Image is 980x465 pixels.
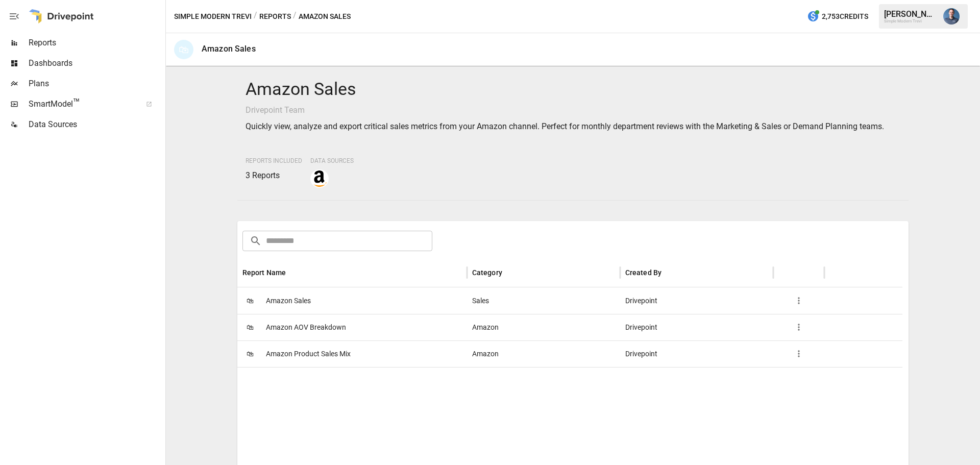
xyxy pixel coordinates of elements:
[242,293,258,308] span: 🛍
[242,320,258,335] span: 🛍
[246,104,901,116] p: Drivepoint Team
[311,170,328,187] img: amazon
[884,9,937,19] div: [PERSON_NAME]
[254,10,257,23] div: /
[663,265,677,280] button: Sort
[246,79,901,100] h4: Amazon Sales
[259,10,291,23] button: Reports
[467,314,620,340] div: Amazon
[29,98,135,110] span: SmartModel
[467,287,620,314] div: Sales
[242,346,258,361] span: 🛍
[29,57,163,69] span: Dashboards
[625,268,662,277] div: Created By
[620,340,773,367] div: Drivepoint
[246,157,302,164] span: Reports Included
[242,268,286,277] div: Report Name
[472,268,502,277] div: Category
[937,2,966,31] button: Mike Beckham
[310,157,354,164] span: Data Sources
[246,120,901,133] p: Quickly view, analyze and export critical sales metrics from your Amazon channel. Perfect for mon...
[503,265,518,280] button: Sort
[29,78,163,90] span: Plans
[266,314,346,340] span: Amazon AOV Breakdown
[73,96,80,109] span: ™
[246,169,302,182] p: 3 Reports
[620,287,773,314] div: Drivepoint
[467,340,620,367] div: Amazon
[29,37,163,49] span: Reports
[803,7,872,26] button: 2,753Credits
[266,288,311,314] span: Amazon Sales
[266,341,351,367] span: Amazon Product Sales Mix
[293,10,297,23] div: /
[174,40,193,59] div: 🛍
[202,44,256,54] div: Amazon Sales
[884,19,937,23] div: Simple Modern Trevi
[174,10,252,23] button: Simple Modern Trevi
[620,314,773,340] div: Drivepoint
[822,10,868,23] span: 2,753 Credits
[29,118,163,131] span: Data Sources
[287,265,301,280] button: Sort
[943,8,960,25] img: Mike Beckham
